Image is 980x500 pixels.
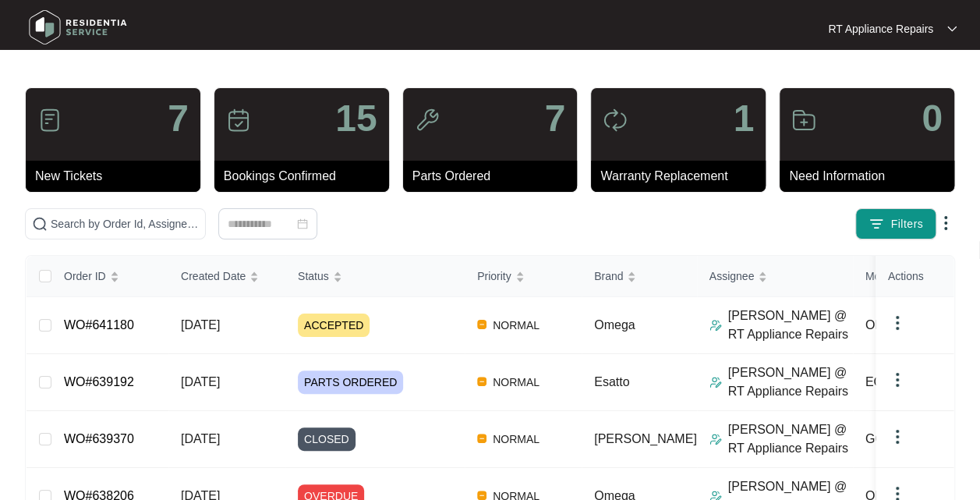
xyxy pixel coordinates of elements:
[23,4,133,51] img: residentia service logo
[594,268,623,285] span: Brand
[64,432,134,445] a: WO#639370
[181,432,220,445] span: [DATE]
[697,256,853,297] th: Assignee
[224,167,389,186] p: Bookings Confirmed
[335,100,377,137] p: 15
[37,108,62,133] img: icon
[415,108,440,133] img: icon
[477,491,486,500] img: Vercel Logo
[298,314,370,337] span: ACCEPTED
[791,108,816,133] img: icon
[947,25,957,33] img: dropdown arrow
[582,256,697,297] th: Brand
[594,375,629,388] span: Esatto
[922,100,943,137] p: 0
[64,268,106,285] span: Order ID
[285,256,465,297] th: Status
[594,432,697,445] span: [PERSON_NAME]
[728,420,853,458] p: [PERSON_NAME] @ RT Appliance Repairs
[876,256,953,297] th: Actions
[477,434,486,443] img: Vercel Logo
[855,208,936,239] button: filter iconFilters
[709,433,722,445] img: Assigner Icon
[181,375,220,388] span: [DATE]
[709,268,755,285] span: Assignee
[412,167,578,186] p: Parts Ordered
[465,256,582,297] th: Priority
[888,427,907,446] img: dropdown arrow
[168,256,285,297] th: Created Date
[486,430,546,449] span: NORMAL
[865,268,895,285] span: Model
[709,376,722,388] img: Assigner Icon
[828,21,933,37] p: RT Appliance Repairs
[181,318,220,332] span: [DATE]
[890,216,923,232] span: Filters
[181,268,246,285] span: Created Date
[477,268,511,285] span: Priority
[486,316,546,335] span: NORMAL
[486,373,546,392] span: NORMAL
[888,371,907,389] img: dropdown arrow
[298,427,356,451] span: CLOSED
[32,216,48,232] img: search-icon
[51,256,168,297] th: Order ID
[298,268,329,285] span: Status
[728,363,853,401] p: [PERSON_NAME] @ RT Appliance Repairs
[35,167,200,186] p: New Tickets
[936,214,955,232] img: dropdown arrow
[733,100,754,137] p: 1
[477,320,486,329] img: Vercel Logo
[594,318,635,332] span: Omega
[888,314,907,332] img: dropdown arrow
[226,108,251,133] img: icon
[298,371,403,394] span: PARTS ORDERED
[168,100,189,137] p: 7
[728,307,853,344] p: [PERSON_NAME] @ RT Appliance Repairs
[64,318,134,332] a: WO#641180
[789,167,954,186] p: Need Information
[51,215,199,232] input: Search by Order Id, Assignee Name, Customer Name, Brand and Model
[545,100,566,137] p: 7
[600,167,766,186] p: Warranty Replacement
[477,377,486,386] img: Vercel Logo
[709,319,722,332] img: Assigner Icon
[869,216,884,232] img: filter icon
[64,375,134,388] a: WO#639192
[603,108,628,133] img: icon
